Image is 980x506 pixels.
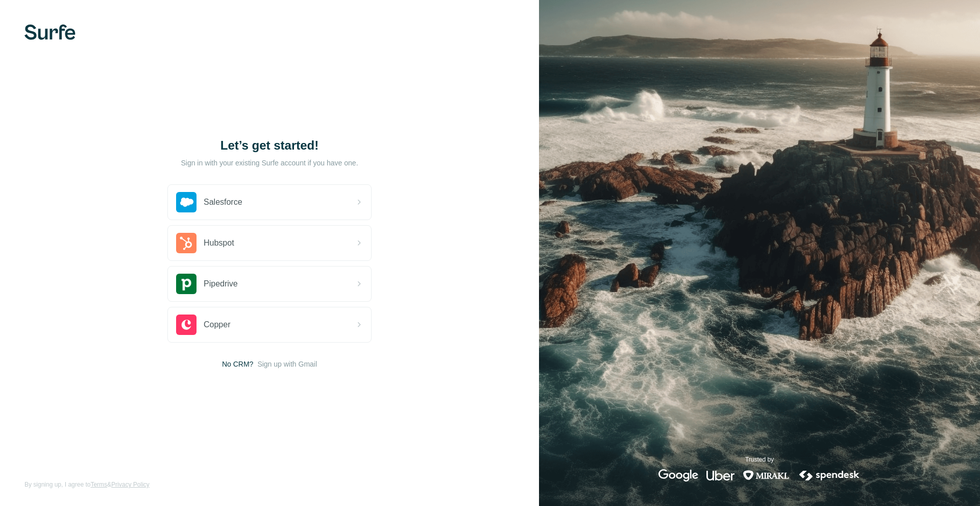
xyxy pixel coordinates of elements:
h1: Let’s get started! [167,137,372,154]
p: Sign in with your existing Surfe account if you have one. [181,158,358,168]
p: Trusted by [745,455,774,464]
img: spendesk's logo [798,469,861,481]
span: Pipedrive [204,278,238,290]
img: uber's logo [706,469,734,481]
button: Sign up with Gmail [257,359,317,369]
img: copper's logo [176,315,197,335]
img: pipedrive's logo [176,274,197,294]
img: Surfe's logo [24,25,76,40]
a: Terms [90,481,107,488]
img: hubspot's logo [176,233,197,253]
a: Privacy Policy [111,481,150,488]
span: Hubspot [204,237,234,249]
img: mirakl's logo [743,469,790,481]
span: Copper [204,319,230,331]
span: By signing up, I agree to & [24,480,150,489]
span: Salesforce [204,196,242,208]
img: salesforce's logo [176,192,197,212]
span: No CRM? [222,359,253,369]
img: google's logo [658,469,698,481]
